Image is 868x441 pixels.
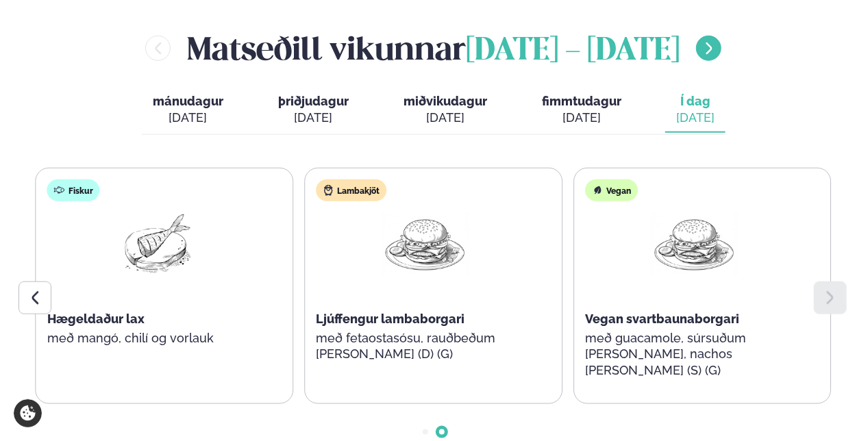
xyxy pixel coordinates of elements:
[585,312,739,326] span: Vegan svartbaunaborgari
[404,110,487,126] div: [DATE]
[14,399,42,427] a: Cookie settings
[267,88,360,133] button: þriðjudagur [DATE]
[47,179,100,201] div: Fiskur
[187,26,680,71] h2: Matseðill vikunnar
[585,330,803,379] p: með guacamole, súrsuðum [PERSON_NAME], nachos [PERSON_NAME] (S) (G)
[423,429,428,435] span: Go to slide 1
[278,110,349,126] div: [DATE]
[542,94,621,108] span: fimmtudagur
[153,110,223,126] div: [DATE]
[316,179,386,201] div: Lambakjöt
[145,36,171,61] button: menu-btn-left
[142,88,234,133] button: mánudagur [DATE]
[696,36,721,61] button: menu-btn-right
[676,110,715,126] div: [DATE]
[153,94,223,108] span: mánudagur
[381,212,469,276] img: Hamburger.png
[466,36,680,66] span: [DATE] - [DATE]
[393,88,498,133] button: miðvikudagur [DATE]
[531,88,632,133] button: fimmtudagur [DATE]
[542,110,621,126] div: [DATE]
[54,185,65,196] img: fish.svg
[278,94,349,108] span: þriðjudagur
[585,179,638,201] div: Vegan
[650,212,738,276] img: Hamburger.png
[676,93,715,110] span: Í dag
[323,185,334,196] img: Lamb.svg
[404,94,487,108] span: miðvikudagur
[47,312,145,326] span: Hægeldaður lax
[592,185,603,196] img: Vegan.svg
[316,330,534,363] p: með fetaostasósu, rauðbeðum [PERSON_NAME] (D) (G)
[665,88,726,133] button: Í dag [DATE]
[439,429,445,435] span: Go to slide 2
[112,212,200,276] img: Fish.png
[47,330,265,346] p: með mangó, chilí og vorlauk
[316,312,464,326] span: Ljúffengur lambaborgari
